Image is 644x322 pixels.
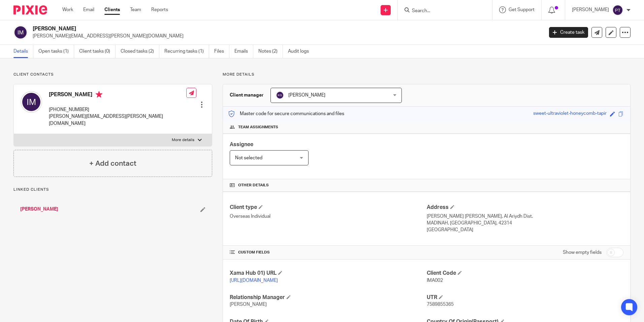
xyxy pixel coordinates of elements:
[427,220,623,226] p: MADINAH, [GEOGRAPHIC_DATA], 42314
[33,33,539,39] p: [PERSON_NAME][EMAIL_ADDRESS][PERSON_NAME][DOMAIN_NAME]
[96,91,102,98] i: Primary
[83,6,94,13] a: Email
[151,6,168,13] a: Reports
[49,106,186,113] p: [PHONE_NUMBER]
[13,187,212,192] p: Linked clients
[21,91,42,113] img: svg%3E
[230,302,267,307] span: [PERSON_NAME]
[238,183,269,188] span: Other details
[427,270,623,277] h4: Client Code
[230,278,278,283] a: [URL][DOMAIN_NAME]
[79,45,116,58] a: Client tasks (0)
[49,91,186,100] h4: [PERSON_NAME]
[427,294,623,301] h4: UTR
[104,6,120,13] a: Clients
[214,45,229,58] a: Files
[234,45,253,58] a: Emails
[230,250,426,255] h4: CUSTOM FIELDS
[612,5,623,16] img: svg%3E
[89,158,136,169] h4: + Add contact
[13,72,212,77] p: Client contacts
[228,110,344,117] p: Master code for secure communications and files
[13,45,33,58] a: Details
[509,7,535,12] span: Get Support
[223,72,631,77] p: More details
[230,270,426,277] h4: Xama Hub 01) URL
[288,93,325,98] span: [PERSON_NAME]
[427,213,623,220] p: [PERSON_NAME] [PERSON_NAME], Al Ariydh Dist.
[258,45,283,58] a: Notes (2)
[230,294,426,301] h4: Relationship Manager
[121,45,159,58] a: Closed tasks (2)
[533,110,607,118] div: sweet-ultraviolet-honeycomb-tapir
[427,226,623,233] p: [GEOGRAPHIC_DATA]
[172,137,194,143] p: More details
[38,45,74,58] a: Open tasks (1)
[563,249,602,256] label: Show empty fields
[276,91,284,99] img: svg%3E
[235,156,262,160] span: Not selected
[427,204,623,211] h4: Address
[427,278,443,283] span: IMA002
[130,6,141,13] a: Team
[13,5,47,15] img: Pixie
[230,204,426,211] h4: Client type
[549,27,588,38] a: Create task
[230,213,426,220] p: Overseas Individual
[572,6,609,13] p: [PERSON_NAME]
[238,125,278,130] span: Team assignments
[20,206,58,213] a: [PERSON_NAME]
[411,8,472,14] input: Search
[62,6,73,13] a: Work
[33,25,438,32] h2: [PERSON_NAME]
[164,45,209,58] a: Recurring tasks (1)
[13,25,28,39] img: svg%3E
[230,142,253,147] span: Assignee
[49,113,186,127] p: [PERSON_NAME][EMAIL_ADDRESS][PERSON_NAME][DOMAIN_NAME]
[427,302,454,307] span: 7589855365
[288,45,314,58] a: Audit logs
[230,92,264,99] h3: Client manager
